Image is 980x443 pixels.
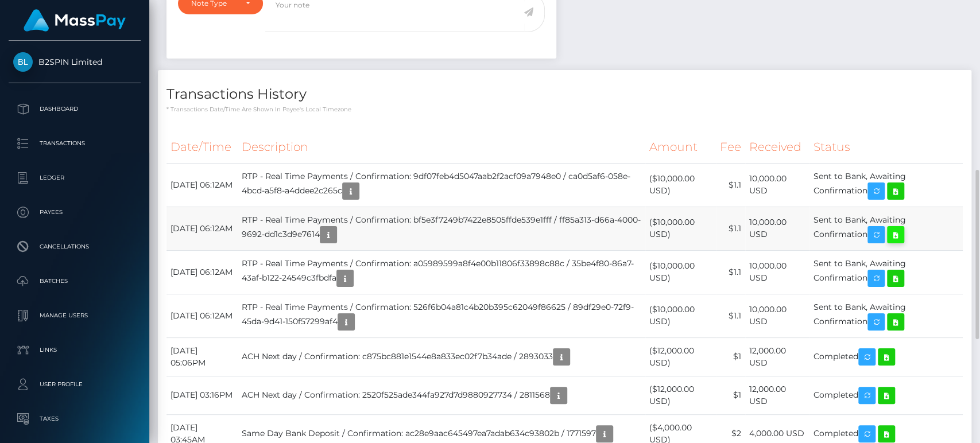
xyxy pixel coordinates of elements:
th: Amount [645,131,716,163]
p: * Transactions date/time are shown in payee's local timezone [166,105,963,114]
td: [DATE] 06:12AM [166,294,238,337]
td: ($12,000.00 USD) [645,337,716,376]
td: Sent to Bank, Awaiting Confirmation [809,207,963,250]
td: RTP - Real Time Payments / Confirmation: bf5e3f7249b7422e8505ffde539e1fff / ff85a313-d66a-4000-96... [238,207,645,250]
a: Cancellations [9,232,141,261]
td: Completed [809,337,963,376]
th: Description [238,131,645,163]
p: Taxes [13,410,136,428]
td: $1.1 [716,207,745,250]
td: ($12,000.00 USD) [645,376,716,414]
a: Taxes [9,405,141,433]
p: Links [13,341,136,359]
td: RTP - Real Time Payments / Confirmation: a05989599a8f4e00b11806f33898c88c / 35be4f80-86a7-43af-b1... [238,250,645,294]
td: [DATE] 03:16PM [166,376,238,414]
a: Links [9,336,141,364]
td: ($10,000.00 USD) [645,294,716,337]
h4: Transactions History [166,84,963,104]
td: 10,000.00 USD [745,294,809,337]
td: RTP - Real Time Payments / Confirmation: 526f6b04a81c4b20b395c62049f86625 / 89df29e0-72f9-45da-9d... [238,294,645,337]
a: Manage Users [9,301,141,330]
td: RTP - Real Time Payments / Confirmation: 9df07feb4d5047aab2f2acf09a7948e0 / ca0d5af6-058e-4bcd-a5... [238,163,645,207]
th: Date/Time [166,131,238,163]
a: Payees [9,198,141,227]
td: 12,000.00 USD [745,376,809,414]
td: 10,000.00 USD [745,163,809,207]
img: B2SPIN Limited [13,52,33,72]
td: Sent to Bank, Awaiting Confirmation [809,294,963,337]
td: Sent to Bank, Awaiting Confirmation [809,163,963,207]
td: [DATE] 05:06PM [166,337,238,376]
p: Ledger [13,169,136,186]
td: $1 [716,337,745,376]
a: Dashboard [9,95,141,123]
td: 12,000.00 USD [745,337,809,376]
a: Batches [9,267,141,296]
th: Status [809,131,963,163]
p: Transactions [13,135,136,152]
p: Cancellations [13,238,136,255]
td: $1 [716,376,745,414]
td: 10,000.00 USD [745,250,809,294]
a: User Profile [9,370,141,399]
td: Sent to Bank, Awaiting Confirmation [809,250,963,294]
td: Completed [809,376,963,414]
th: Fee [716,131,745,163]
p: Payees [13,204,136,221]
td: $1.1 [716,250,745,294]
p: Batches [13,273,136,290]
img: MassPay Logo [24,9,126,32]
td: $1.1 [716,294,745,337]
td: [DATE] 06:12AM [166,250,238,294]
p: Manage Users [13,307,136,324]
span: B2SPIN Limited [9,57,141,67]
td: ($10,000.00 USD) [645,207,716,250]
a: Ledger [9,164,141,192]
td: $1.1 [716,163,745,207]
td: ($10,000.00 USD) [645,163,716,207]
td: ACH Next day / Confirmation: c875bc881e1544e8a833ec02f7b34ade / 2893033 [238,337,645,376]
p: Dashboard [13,100,136,118]
td: 10,000.00 USD [745,207,809,250]
td: [DATE] 06:12AM [166,163,238,207]
a: Transactions [9,129,141,158]
th: Received [745,131,809,163]
td: [DATE] 06:12AM [166,207,238,250]
td: ($10,000.00 USD) [645,250,716,294]
td: ACH Next day / Confirmation: 2520f525ade344fa927d7d9880927734 / 2811568 [238,376,645,414]
p: User Profile [13,376,136,393]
